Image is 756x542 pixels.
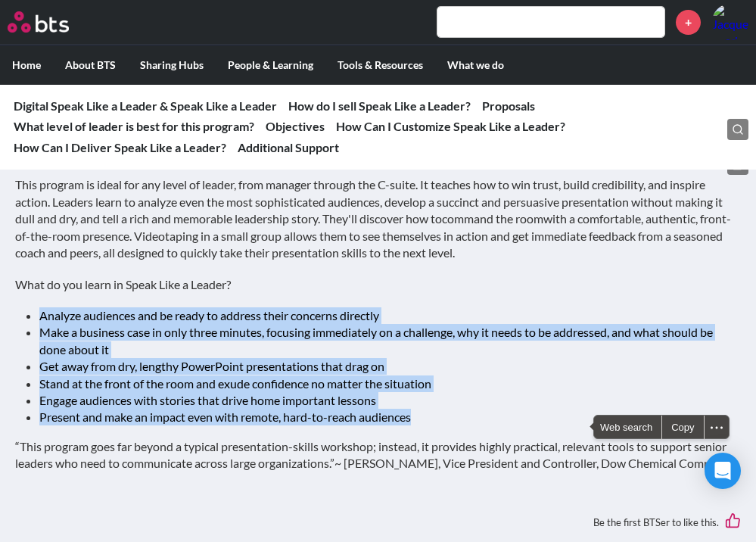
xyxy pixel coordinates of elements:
[712,4,748,40] a: Profile
[216,45,325,85] label: People & Learning
[15,439,726,470] em: “This program goes far beyond a typical presentation-skills workshop; instead, it provides highly...
[53,45,128,85] label: About BTS
[39,324,729,358] li: Make a business case in only three minutes, focusing immediately on a challenge, why it needs to ...
[39,392,729,409] li: Engage audiences with stories that drive home important lessons
[14,140,226,154] a: How Can I Deliver Speak Like a Leader?
[15,176,741,261] p: This program is ideal for any level of leader, from manager through the C-suite. It teaches how t...
[15,276,741,293] p: What do you learn in Speak Like a Leader?
[435,45,516,85] label: What we do
[14,98,277,113] a: Digital Speak Like a Leader & Speak Like a Leader
[594,416,661,438] span: Web search
[8,11,97,33] a: Go home
[266,119,325,133] a: Objectives
[676,10,701,35] a: +
[39,358,729,375] li: Get away from dry, lengthy PowerPoint presentations that drag on
[336,119,565,133] a: How Can I Customize Speak Like a Leader?
[39,307,729,324] li: Analyze audiences and be ready to address their concerns directly
[39,409,729,425] li: Present and make an impact even with remote, hard-to-reach audiences
[128,45,216,85] label: Sharing Hubs
[288,98,471,113] a: How do I sell Speak Like a Leader?
[15,438,741,472] p: ~ [PERSON_NAME], Vice President and Controller, Dow Chemical Company
[712,4,748,40] img: Jacqueline Brodnitzki
[705,453,741,489] div: Open Intercom Messenger
[39,375,729,392] li: Stand at the front of the room and exude confidence no matter the situation
[442,211,543,226] em: command the room
[482,98,535,113] a: Proposals
[325,45,435,85] label: Tools & Resources
[14,119,254,133] a: What level of leader is best for this program?
[662,416,703,438] div: Copy
[8,11,69,33] img: BTS Logo
[238,140,339,154] a: Additional Support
